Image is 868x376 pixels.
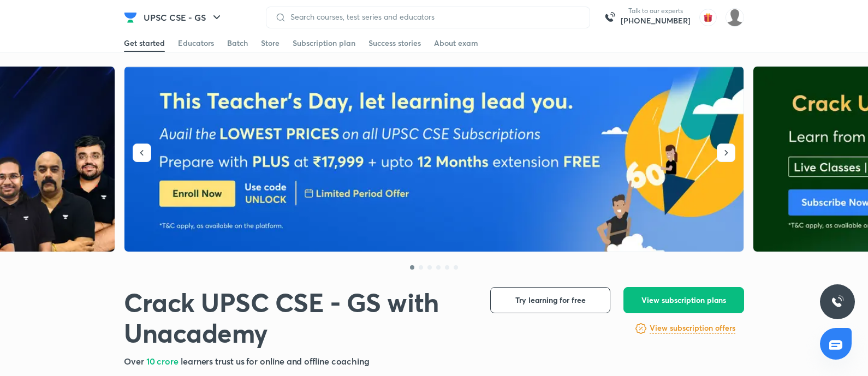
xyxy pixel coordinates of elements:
span: 10 crore [146,355,181,367]
img: Company Logo [124,11,137,24]
div: Store [261,38,280,49]
div: About exam [434,38,478,49]
h1: Crack UPSC CSE - GS with Unacademy [124,287,473,348]
button: Try learning for free [490,287,610,313]
div: Educators [178,38,214,49]
a: Batch [227,34,248,52]
div: Subscription plan [293,38,355,49]
span: learners trust us for online and offline coaching [181,355,370,367]
img: avatar [699,9,717,26]
img: ttu [831,295,844,308]
span: View subscription plans [641,295,726,306]
img: call-us [599,7,621,28]
a: Success stories [368,34,421,52]
span: Over [124,355,146,367]
a: View subscription offers [650,322,735,335]
p: Talk to our experts [621,7,691,15]
div: Success stories [368,38,421,49]
a: Educators [178,34,214,52]
span: Try learning for free [515,295,586,306]
a: Store [261,34,280,52]
a: About exam [434,34,478,52]
input: Search courses, test series and educators [286,13,581,21]
a: [PHONE_NUMBER] [621,15,691,26]
h6: View subscription offers [650,323,735,334]
img: Piali K [726,8,744,27]
a: Get started [124,34,165,52]
a: Subscription plan [293,34,355,52]
div: Batch [227,38,248,49]
div: Get started [124,38,165,49]
button: View subscription plans [623,287,744,313]
button: UPSC CSE - GS [137,7,230,28]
